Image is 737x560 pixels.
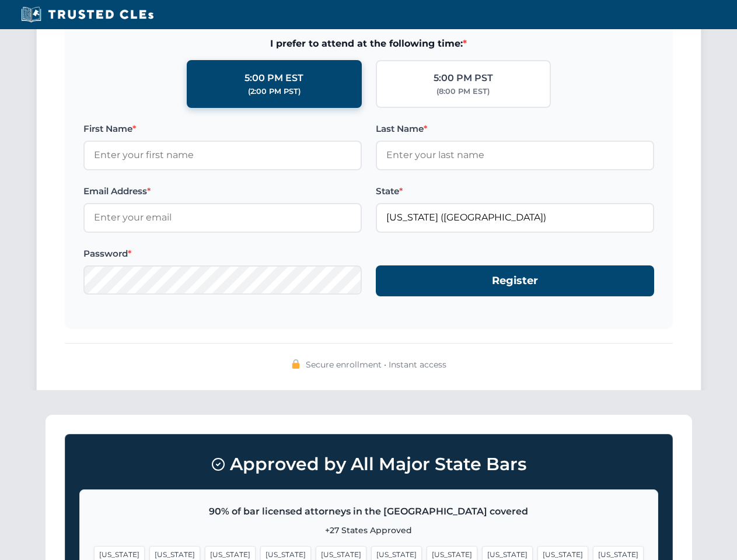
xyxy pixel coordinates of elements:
[306,358,446,371] span: Secure enrollment • Instant access
[83,122,362,136] label: First Name
[376,203,654,232] input: Florida (FL)
[83,247,362,261] label: Password
[83,203,362,232] input: Enter your email
[94,524,644,537] p: +27 States Approved
[376,122,654,136] label: Last Name
[83,36,654,51] span: I prefer to attend at the following time:
[291,359,301,369] img: 🔒
[376,265,654,296] button: Register
[436,86,490,97] div: (8:00 PM EST)
[79,449,658,480] h3: Approved by All Major State Bars
[244,71,303,86] div: 5:00 PM EST
[94,504,644,519] p: 90% of bar licensed attorneys in the [GEOGRAPHIC_DATA] covered
[83,141,362,170] input: Enter your first name
[434,71,493,86] div: 5:00 PM PST
[83,184,362,198] label: Email Address
[248,86,301,97] div: (2:00 PM PST)
[376,141,654,170] input: Enter your last name
[376,184,654,198] label: State
[18,6,157,23] img: Trusted CLEs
